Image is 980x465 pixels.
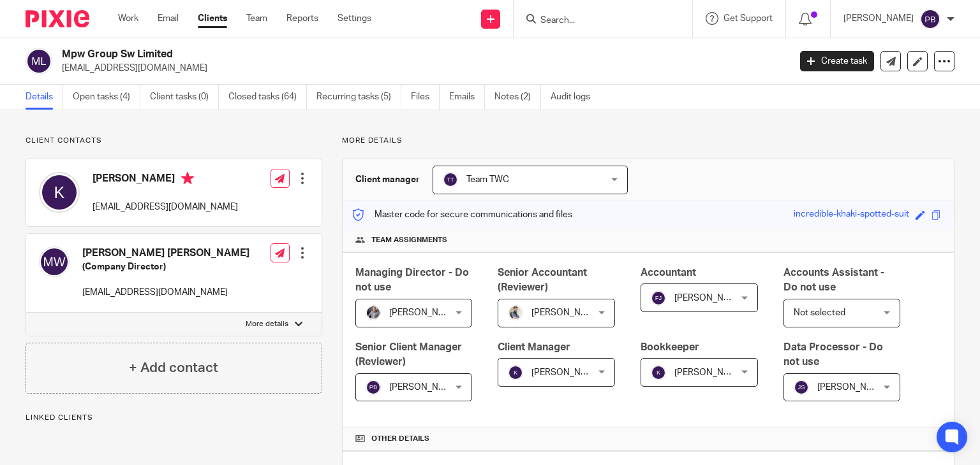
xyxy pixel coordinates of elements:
h4: [PERSON_NAME] [93,172,238,188]
img: svg%3E [651,365,666,380]
img: svg%3E [508,365,523,380]
img: svg%3E [920,9,940,29]
p: [PERSON_NAME] [843,12,914,25]
span: Bookkeeper [641,342,699,352]
a: Team [246,12,267,25]
h5: (Company Director) [82,261,249,273]
a: Open tasks (4) [73,85,140,110]
span: Client Manager [498,342,570,352]
span: [PERSON_NAME] [389,308,459,317]
img: svg%3E [651,290,666,306]
p: Client contacts [26,136,322,146]
a: Recurring tasks (5) [316,85,401,110]
img: svg%3E [443,172,458,187]
a: Notes (2) [494,85,541,110]
a: Email [158,12,179,25]
p: [EMAIL_ADDRESS][DOMAIN_NAME] [62,62,781,75]
a: Emails [449,85,485,110]
a: Closed tasks (64) [228,85,307,110]
input: Search [539,15,654,27]
span: Data Processor - Do not use [783,342,883,367]
span: Managing Director - Do not use [355,268,469,292]
p: [EMAIL_ADDRESS][DOMAIN_NAME] [82,286,249,299]
a: Reports [286,12,318,25]
span: Get Support [724,14,773,23]
div: incredible-khaki-spotted-suit [794,208,909,222]
span: [PERSON_NAME] [817,383,887,392]
a: Work [118,12,138,25]
span: [PERSON_NAME] [389,383,459,392]
span: Other details [371,434,429,444]
img: svg%3E [26,48,52,75]
h4: + Add contact [129,358,218,378]
a: Client tasks (0) [150,85,219,110]
img: Pixie%2002.jpg [508,305,523,320]
i: Primary [181,172,194,185]
span: Accounts Assistant - Do not use [783,268,884,292]
h2: Mpw Group Sw Limited [62,48,637,61]
p: More details [246,319,288,329]
p: Master code for secure communications and files [352,208,572,221]
span: [PERSON_NAME] [674,368,745,377]
h3: Client manager [355,173,420,186]
span: Senior Client Manager (Reviewer) [355,342,462,367]
p: Linked clients [26,413,322,423]
span: [PERSON_NAME] [531,308,602,317]
a: Files [411,85,440,110]
span: Not selected [794,308,845,317]
span: Senior Accountant (Reviewer) [498,268,587,292]
img: svg%3E [39,247,70,277]
a: Details [26,85,63,110]
a: Clients [198,12,227,25]
span: Team assignments [371,235,447,245]
span: [PERSON_NAME] [531,368,602,377]
span: Accountant [641,268,696,278]
img: svg%3E [39,172,80,213]
img: svg%3E [794,380,809,395]
a: Create task [800,51,874,71]
img: -%20%20-%20studio@ingrained.co.uk%20for%20%20-20220223%20at%20101413%20-%201W1A2026.jpg [366,305,381,320]
img: svg%3E [366,380,381,395]
span: Team TWC [466,175,509,184]
span: [PERSON_NAME] [674,294,745,303]
p: [EMAIL_ADDRESS][DOMAIN_NAME] [93,201,238,213]
a: Settings [338,12,371,25]
p: More details [342,136,954,146]
a: Audit logs [551,85,600,110]
img: Pixie [26,10,89,27]
h4: [PERSON_NAME] [PERSON_NAME] [82,247,249,260]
